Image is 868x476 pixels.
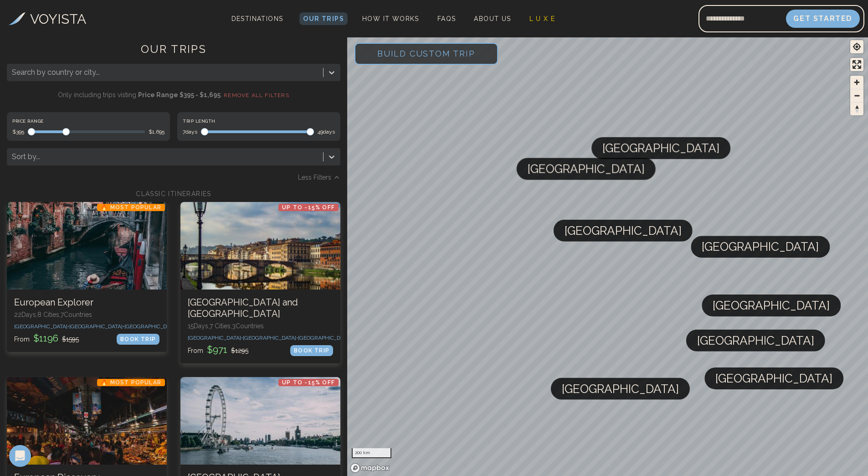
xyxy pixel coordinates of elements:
a: L U X E [526,12,559,25]
div: BOOK TRIP [290,345,333,356]
span: [GEOGRAPHIC_DATA] [702,236,819,258]
span: [GEOGRAPHIC_DATA] [528,158,645,180]
p: Up to -15% OFF [278,204,339,211]
span: [GEOGRAPHIC_DATA] • [69,323,124,330]
span: $1,695 [149,128,164,135]
a: Mapbox homepage [350,463,390,473]
div: Open Intercom Messenger [9,445,31,467]
a: About Us [470,12,514,25]
img: Voyista Logo [9,12,26,25]
p: 🔥 Most Popular [97,379,165,386]
button: REMOVE ALL FILTERS [224,92,289,99]
span: [GEOGRAPHIC_DATA] • [14,323,69,330]
p: 22 Days, 8 Cities, 7 Countr ies [14,310,159,319]
span: How It Works [362,15,419,22]
a: VOYISTA [9,9,86,29]
span: $ 1196 [31,333,60,344]
a: FAQs [434,12,460,25]
canvas: Map [347,36,868,476]
a: How It Works [359,12,423,25]
button: Find my location [850,40,863,53]
span: [GEOGRAPHIC_DATA] [565,220,682,242]
a: Italy and GreeceUp to -15% OFF[GEOGRAPHIC_DATA] and [GEOGRAPHIC_DATA]15Days,7 Cities,3Countries[G... [180,202,340,363]
p: From [188,343,248,356]
a: European Explorer🔥 Most PopularEuropean Explorer22Days,8 Cities,7Countries[GEOGRAPHIC_DATA]•[GEOG... [7,202,167,352]
span: 49 days [318,128,335,135]
span: [GEOGRAPHIC_DATA] [697,330,814,352]
input: Email address [699,8,786,30]
a: Our Trips [299,12,348,25]
span: [GEOGRAPHIC_DATA] [562,378,679,400]
h3: VOYISTA [30,9,86,29]
p: Up to -15% OFF [278,379,339,386]
label: Price Range [12,118,164,124]
button: Reset bearing to north [850,102,863,115]
span: [GEOGRAPHIC_DATA] [715,367,832,389]
span: $ 971 [205,344,229,355]
span: [GEOGRAPHIC_DATA] • [243,335,298,341]
span: 7 days [183,128,197,135]
span: L U X E [529,15,555,22]
button: Enter fullscreen [850,58,863,71]
span: [GEOGRAPHIC_DATA] • [298,335,353,341]
span: Minimum [28,128,35,135]
button: Get Started [786,10,860,28]
span: Build Custom Trip [363,34,490,73]
strong: price range $395 - $1,695 [138,91,221,98]
p: 15 Days, 7 Cities, 3 Countr ies [188,321,333,331]
span: $ 1595 [62,336,79,343]
p: 🔥 Most Popular [97,204,165,211]
div: BOOK TRIP [117,334,159,345]
button: Zoom in [850,76,863,89]
p: Only including trips visting . [9,90,339,99]
h1: OUR TRIPS [7,42,340,64]
button: Build Custom Trip [354,43,498,65]
span: [GEOGRAPHIC_DATA] • [124,323,180,330]
span: [GEOGRAPHIC_DATA] [713,295,830,316]
span: Less Filters [298,173,331,182]
span: [GEOGRAPHIC_DATA] [602,137,719,159]
span: [GEOGRAPHIC_DATA] • [188,335,243,341]
button: Zoom out [850,89,863,102]
span: FAQs [437,15,456,22]
label: Trip Length [183,118,335,124]
span: Maximum [307,128,314,135]
span: About Us [474,15,511,22]
div: 200 km [352,448,391,458]
h3: [GEOGRAPHIC_DATA] and [GEOGRAPHIC_DATA] [188,297,333,320]
span: Our Trips [303,15,344,22]
h3: European Explorer [14,297,159,308]
p: From [14,332,79,345]
span: Destinations [228,11,287,38]
span: $ 1295 [231,347,248,354]
span: $395 [12,128,24,135]
span: Maximum [62,128,70,135]
span: Minimum [201,128,208,135]
h2: CLASSIC ITINERARIES [7,189,340,198]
